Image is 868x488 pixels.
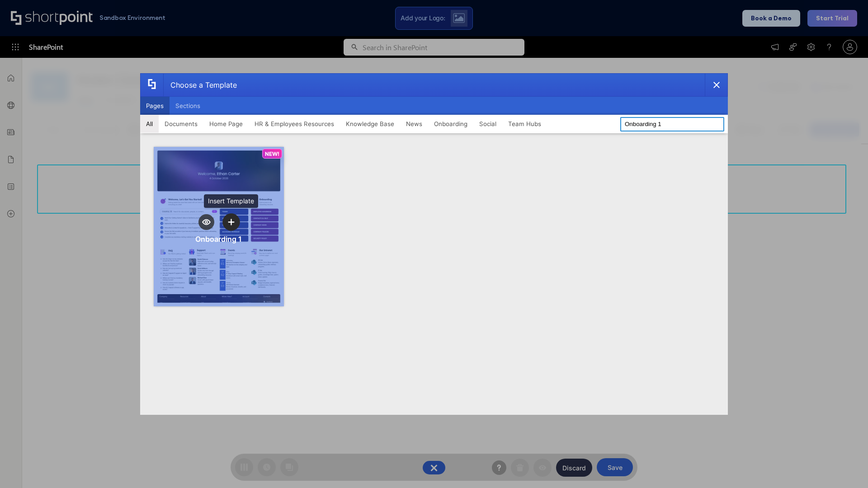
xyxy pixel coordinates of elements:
button: Team Hubs [502,115,547,133]
button: Knowledge Base [340,115,400,133]
button: Sections [170,97,206,115]
div: Choose a Template [163,74,237,96]
button: Home Page [203,115,249,133]
div: Onboarding 1 [195,235,242,244]
button: Documents [159,115,203,133]
button: News [400,115,428,133]
button: All [140,115,159,133]
iframe: Chat Widget [823,445,868,488]
button: Onboarding [428,115,473,133]
button: HR & Employees Resources [249,115,340,133]
button: Social [473,115,502,133]
div: template selector [140,73,728,415]
p: NEW! [265,150,279,157]
button: Pages [140,97,170,115]
input: Search [620,117,724,131]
